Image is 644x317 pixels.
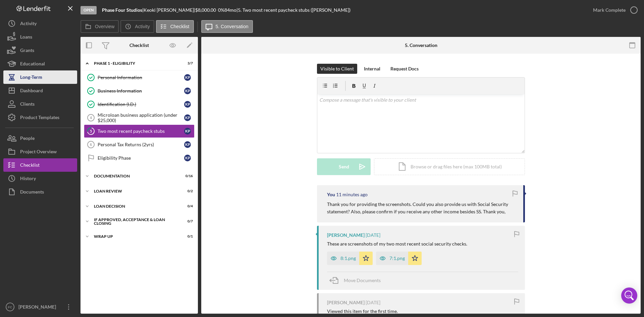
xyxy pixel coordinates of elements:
[184,141,191,148] div: K P
[102,7,144,13] div: |
[184,74,191,81] div: K P
[3,17,77,30] button: Activity
[3,57,77,70] button: Educational
[94,234,176,239] div: Wrap up
[3,30,77,44] button: Loans
[364,64,380,74] div: Internal
[184,128,191,135] div: K P
[327,309,398,314] div: Viewed this item for the first time.
[181,189,193,193] div: 0 / 2
[327,252,373,265] button: 8:1.png
[184,101,191,108] div: K P
[98,88,184,94] div: Business Information
[80,6,97,14] div: Open
[3,131,77,145] button: People
[3,111,77,124] button: Product Templates
[17,300,60,315] div: [PERSON_NAME]
[90,116,92,120] tspan: 4
[95,24,114,29] label: Overview
[84,151,195,165] a: Eligibility PhaseKP
[201,20,253,33] button: 5. Conversation
[3,84,77,97] button: Dashboard
[327,300,365,305] div: [PERSON_NAME]
[156,20,194,33] button: Checklist
[98,112,184,123] div: Microloan business application (under $25,000)
[84,111,195,124] a: 4Microloan business application (under $25,000)KP
[216,24,249,29] label: 5. Conversation
[144,7,195,13] div: Keoki [PERSON_NAME] |
[84,71,195,84] a: Personal InformationKP
[20,131,35,147] div: People
[3,97,77,111] a: Clients
[181,219,193,223] div: 0 / 7
[236,7,351,13] div: | 5. Two most recent paycheck stubs ([PERSON_NAME])
[20,97,35,112] div: Clients
[3,172,77,185] button: History
[327,192,335,197] div: You
[327,241,467,247] div: These are screenshots of my two most recent social security checks.
[98,102,184,107] div: Identification (I.D.)
[102,7,142,13] b: Phase Four Studios
[120,20,154,33] button: Activity
[3,300,77,314] button: FC[PERSON_NAME]
[339,158,349,175] div: Send
[84,138,195,151] a: 6Personal Tax Returns (2yrs)KP
[389,256,405,261] div: 7:1.png
[327,232,365,238] div: [PERSON_NAME]
[170,24,190,29] label: Checklist
[327,201,517,216] p: Thank you for providing the screenshots. Could you also provide us with Social Security statement...
[3,145,77,158] button: Project Overview
[3,158,77,172] a: Checklist
[405,43,437,48] div: 5. Conversation
[94,189,176,193] div: Loan Review
[181,234,193,239] div: 0 / 1
[344,277,381,283] span: Move Documents
[90,129,92,133] tspan: 5
[94,218,176,225] div: If approved, acceptance & loan closing
[98,128,184,134] div: Two most recent paycheck stubs
[20,57,45,72] div: Educational
[20,111,59,126] div: Product Templates
[366,232,380,238] time: 2025-08-14 07:59
[181,61,193,65] div: 3 / 7
[80,20,119,33] button: Overview
[593,3,626,17] div: Mark Complete
[361,64,384,74] button: Internal
[20,30,32,45] div: Loans
[317,64,357,74] button: Visible to Client
[135,24,150,29] label: Activity
[376,252,422,265] button: 7:1.png
[94,204,176,208] div: Loan decision
[94,61,176,65] div: Phase 1 - Eligibility
[3,185,77,199] button: Documents
[181,174,193,178] div: 0 / 16
[98,142,184,147] div: Personal Tax Returns (2yrs)
[90,143,92,147] tspan: 6
[20,185,44,200] div: Documents
[621,287,637,304] div: Open Intercom Messenger
[390,64,419,74] div: Request Docs
[84,98,195,111] a: Identification (I.D.)KP
[20,84,43,99] div: Dashboard
[184,88,191,94] div: K P
[20,17,37,32] div: Activity
[20,145,57,160] div: Project Overview
[317,158,371,175] button: Send
[181,204,193,208] div: 0 / 4
[20,158,40,173] div: Checklist
[327,272,387,289] button: Move Documents
[336,192,368,197] time: 2025-08-22 04:29
[98,155,184,161] div: Eligibility Phase
[218,7,224,13] div: 0 %
[98,75,184,80] div: Personal Information
[3,44,77,57] a: Grants
[94,174,176,178] div: Documentation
